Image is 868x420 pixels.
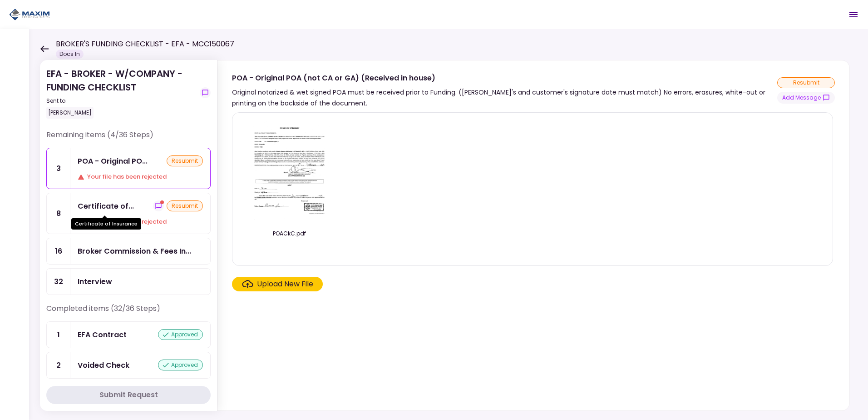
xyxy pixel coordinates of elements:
[167,155,203,166] div: resubmit
[47,352,70,378] div: 2
[777,92,835,104] button: show-messages
[232,87,777,109] div: Original notarized & wet signed POA must be received prior to Funding. ([PERSON_NAME]'s and custo...
[78,360,129,371] div: Voided Check
[843,4,864,25] button: Open menu
[78,155,148,167] div: POA - Original POA (not CA or GA) (Received in house)
[99,390,158,400] div: Submit Request
[78,276,112,287] div: Interview
[153,200,164,211] button: show-messages
[777,77,835,88] div: resubmit
[46,268,211,295] a: 32Interview
[217,60,850,411] div: POA - Original POA (not CA or GA) (Received in house)Original notarized & wet signed POA must be ...
[257,279,313,290] div: Upload New File
[47,322,70,348] div: 1
[242,230,337,238] div: POACkC.pdf
[46,238,211,265] a: 16Broker Commission & Fees Invoice
[78,329,127,340] div: EFA Contract
[167,200,203,211] div: resubmit
[47,238,70,264] div: 16
[46,321,211,348] a: 1EFA Contractapproved
[47,193,70,234] div: 8
[47,148,70,189] div: 3
[200,87,211,98] button: show-messages
[46,107,94,119] div: [PERSON_NAME]
[56,50,84,59] div: Docs In
[232,72,777,84] div: POA - Original POA (not CA or GA) (Received in house)
[46,97,196,105] div: Sent to:
[158,329,203,340] div: approved
[71,218,141,230] div: Certificate of Insurance
[46,352,211,379] a: 2Voided Checkapproved
[46,303,211,321] div: Completed items (32/36 Steps)
[78,200,134,212] div: Certificate of Insurance
[78,245,191,257] div: Broker Commission & Fees Invoice
[46,67,196,119] div: EFA - BROKER - W/COMPANY - FUNDING CHECKLIST
[47,269,70,295] div: 32
[46,386,211,404] button: Submit Request
[56,39,234,50] h1: BROKER'S FUNDING CHECKLIST - EFA - MCC150067
[46,148,211,189] a: 3POA - Original POA (not CA or GA) (Received in house)resubmitYour file has been rejected
[78,172,203,181] div: Your file has been rejected
[158,360,203,370] div: approved
[46,130,211,148] div: Remaining items (4/36 Steps)
[46,193,211,234] a: 8Certificate of Insuranceshow-messagesresubmitYour file has been rejected
[9,8,50,21] img: Partner icon
[232,277,323,291] span: Click here to upload the required document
